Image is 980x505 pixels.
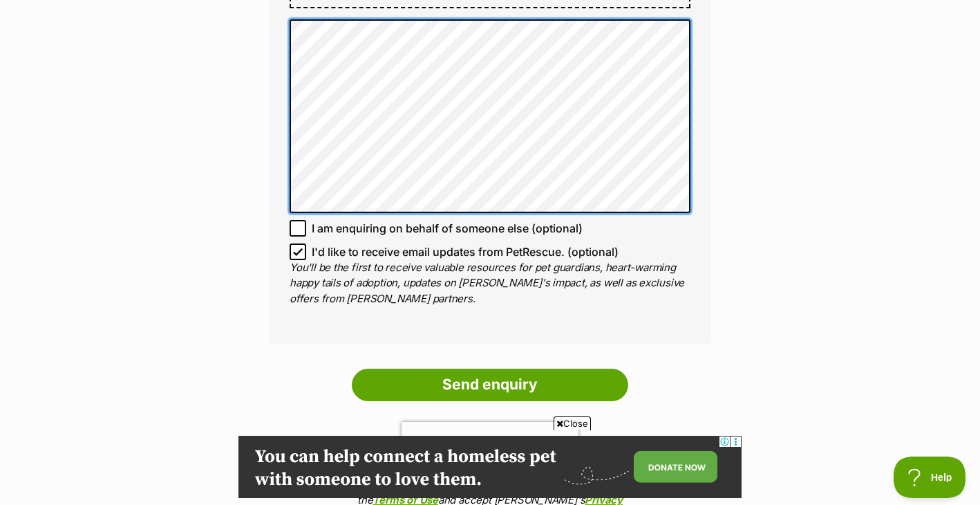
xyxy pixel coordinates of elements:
span: I am enquiring on behalf of someone else (optional) [312,220,583,237]
iframe: Help Scout Beacon - Open [894,457,966,498]
span: I'd like to receive email updates from PetRescue. (optional) [312,244,619,260]
iframe: reCAPTCHA [402,422,578,463]
p: You'll be the first to receive valuable resources for pet guardians, heart-warming happy tails of... [290,260,690,307]
input: Send enquiry [352,369,628,401]
iframe: Advertisement [238,436,742,498]
span: Close [554,416,591,430]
